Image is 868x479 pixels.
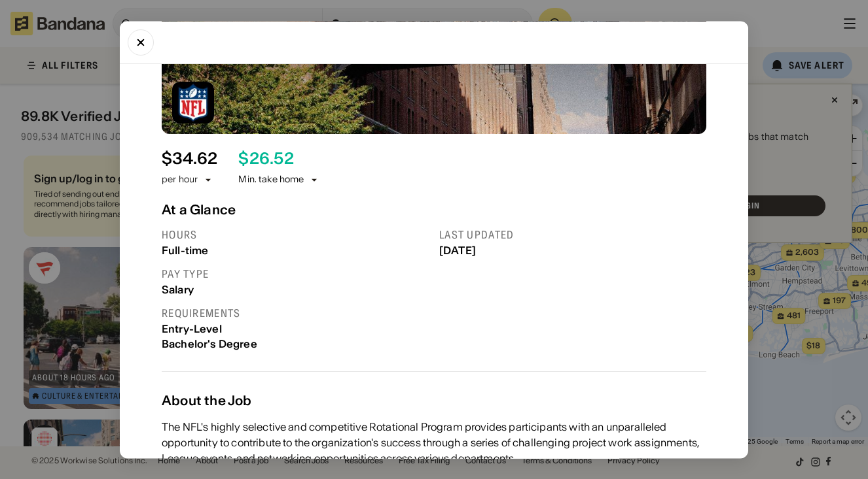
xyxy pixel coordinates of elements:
[162,284,429,296] div: Salary
[439,228,706,242] div: Last updated
[238,150,293,169] div: $ 26.52
[162,244,429,257] div: Full-time
[172,82,214,124] img: NFL Football logo
[439,244,706,257] div: [DATE]
[162,150,217,169] div: $ 34.62
[162,338,429,350] div: Bachelor's Degree
[162,174,198,187] div: per hour
[162,267,429,281] div: Pay type
[162,228,429,242] div: Hours
[238,174,319,187] div: Min. take home
[162,202,706,218] div: At a Glance
[162,420,706,467] div: The NFL's highly selective and competitive Rotational Program provides participants with an unpar...
[162,306,429,320] div: Requirements
[162,393,706,409] div: About the Job
[162,323,429,335] div: Entry-Level
[128,29,154,55] button: Close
